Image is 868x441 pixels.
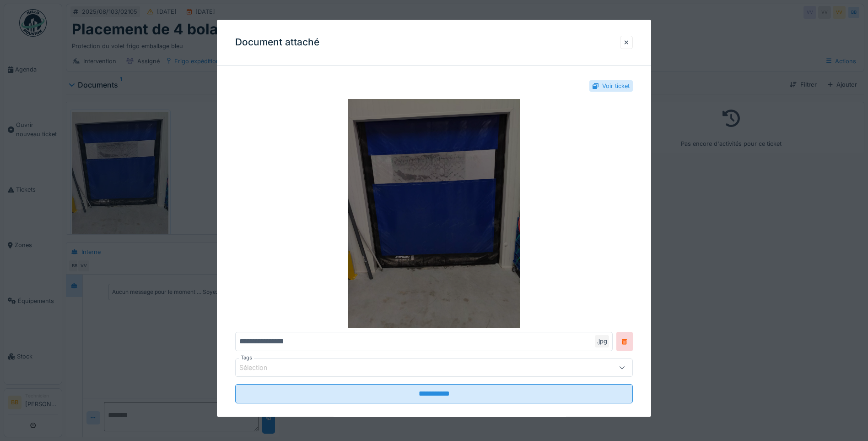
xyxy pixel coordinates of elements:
label: Tags [239,354,254,362]
h3: Document attaché [235,37,319,48]
div: Voir ticket [602,82,630,90]
div: .jpg [595,335,609,347]
div: Sélection [239,363,280,373]
img: b8f52cd7-d5e2-4203-b626-a8ed938ba96e-protection%20volet.jpg [235,99,633,328]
